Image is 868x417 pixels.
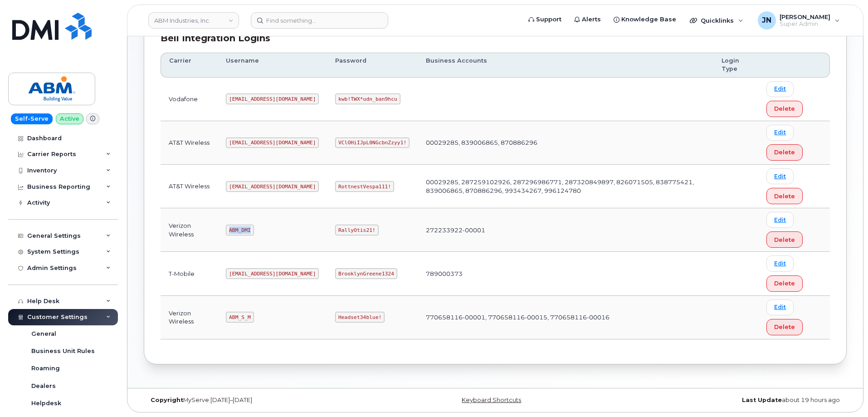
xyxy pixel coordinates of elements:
a: Edit [766,299,794,315]
code: BrooklynGreene1324 [335,268,397,279]
button: Delete [766,319,803,335]
td: T-Mobile [161,252,218,295]
div: Bell Integration Logins [161,32,830,45]
a: Edit [766,212,794,228]
code: kwb!TWX*udn_ban9hcu [335,93,400,104]
div: Quicklinks [683,11,750,29]
span: Support [536,15,561,24]
code: [EMAIL_ADDRESS][DOMAIN_NAME] [226,93,319,104]
td: 00029285, 839006865, 870886296 [418,121,713,165]
strong: Copyright [151,397,183,403]
button: Delete [766,188,803,204]
code: [EMAIL_ADDRESS][DOMAIN_NAME] [226,181,319,192]
a: Edit [766,81,794,97]
div: Joe Nguyen Jr. [751,11,846,29]
span: Delete [774,148,795,157]
code: VClOHiIJpL0NGcbnZzyy1! [335,137,410,148]
button: Delete [766,231,803,248]
a: Edit [766,168,794,184]
code: ABM_S_M [226,312,254,323]
span: Quicklinks [701,17,734,24]
a: Knowledge Base [607,10,683,29]
button: Delete [766,275,803,292]
td: AT&T Wireless [161,165,218,208]
td: Verizon Wireless [161,208,218,252]
td: 770658116-00001, 770658116-00015, 770658116-00016 [418,296,713,339]
span: Super Admin [780,20,830,28]
span: Alerts [582,15,601,24]
a: Support [522,10,568,29]
code: ABM_DMI [226,225,254,235]
code: Headset34blue! [335,312,385,323]
span: Delete [774,235,795,244]
button: Delete [766,101,803,117]
td: 00029285, 287259102926, 287296986771, 287320849897, 826071505, 838775421, 839006865, 870886296, 9... [418,165,713,208]
div: MyServe [DATE]–[DATE] [144,397,378,404]
a: Alerts [568,10,607,29]
span: JN [762,15,771,26]
span: Delete [774,104,795,113]
td: Verizon Wireless [161,296,218,339]
button: Delete [766,144,803,161]
th: Business Accounts [418,53,713,78]
span: Delete [774,323,795,331]
td: AT&T Wireless [161,121,218,165]
td: 789000373 [418,252,713,295]
a: ABM Industries, Inc. [148,12,239,29]
code: RallyOtis21! [335,225,378,235]
code: [EMAIL_ADDRESS][DOMAIN_NAME] [226,137,319,148]
th: Password [327,53,418,78]
td: Vodafone [161,78,218,121]
span: [PERSON_NAME] [780,13,830,20]
strong: Last Update [742,397,782,403]
th: Login Type [713,53,758,78]
code: RottnestVespa111! [335,181,394,192]
span: Knowledge Base [621,15,676,24]
span: Delete [774,279,795,288]
th: Username [218,53,327,78]
td: 272233922-00001 [418,208,713,252]
th: Carrier [161,53,218,78]
a: Keyboard Shortcuts [462,397,521,403]
a: Edit [766,125,794,141]
div: about 19 hours ago [612,397,847,404]
a: Edit [766,255,794,271]
span: Delete [774,192,795,201]
input: Find something... [251,12,388,29]
code: [EMAIL_ADDRESS][DOMAIN_NAME] [226,268,319,279]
